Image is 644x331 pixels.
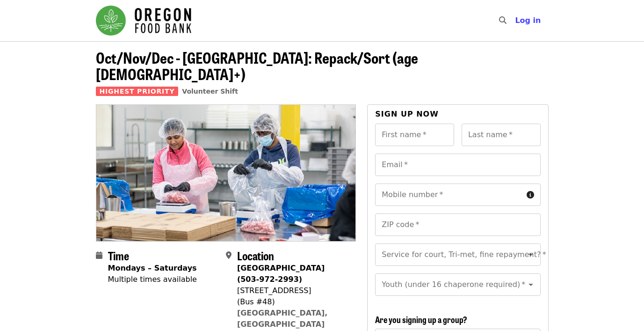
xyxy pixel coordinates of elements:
[96,105,356,241] img: Oct/Nov/Dec - Beaverton: Repack/Sort (age 10+) organized by Oregon Food Bank
[96,87,179,96] span: Highest Priority
[237,285,348,296] div: [STREET_ADDRESS]
[512,9,520,32] input: Search
[515,16,541,25] span: Log in
[96,6,191,36] img: Oregon Food Bank - Home
[375,213,540,236] input: ZIP code
[375,313,467,325] span: Are you signing up a group?
[375,184,522,206] input: Mobile number
[108,264,197,272] strong: Mondays – Saturdays
[375,110,439,118] span: Sign up now
[462,124,541,146] input: Last name
[507,11,548,30] button: Log in
[182,88,238,95] a: Volunteer Shift
[108,274,197,285] div: Multiple times available
[96,46,418,85] span: Oct/Nov/Dec - [GEOGRAPHIC_DATA]: Repack/Sort (age [DEMOGRAPHIC_DATA]+)
[226,251,232,260] i: map-marker-alt icon
[527,191,534,199] i: circle-info icon
[237,296,348,308] div: (Bus #48)
[524,278,537,291] button: Open
[237,247,274,264] span: Location
[96,251,102,260] i: calendar icon
[375,124,454,146] input: First name
[499,16,507,25] i: search icon
[375,154,540,176] input: Email
[237,264,325,284] strong: [GEOGRAPHIC_DATA] (503-972-2993)
[108,247,129,264] span: Time
[524,248,537,261] button: Open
